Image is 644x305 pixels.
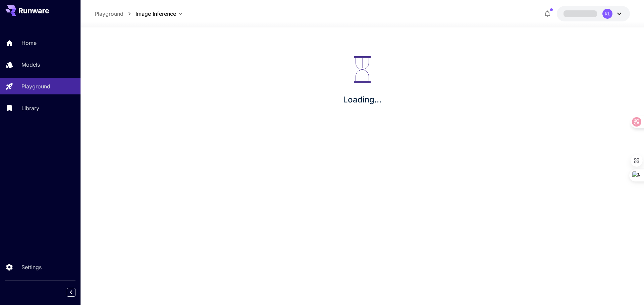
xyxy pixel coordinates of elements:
[95,10,123,18] a: Playground
[21,104,39,112] p: Library
[602,9,612,19] div: KL
[67,288,75,297] button: Collapse sidebar
[21,82,50,90] p: Playground
[21,263,42,271] p: Settings
[21,39,37,47] p: Home
[557,6,630,21] button: KL
[136,10,176,18] span: Image Inference
[343,94,381,106] p: Loading...
[72,286,80,298] div: Collapse sidebar
[95,10,136,18] nav: breadcrumb
[21,61,40,69] p: Models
